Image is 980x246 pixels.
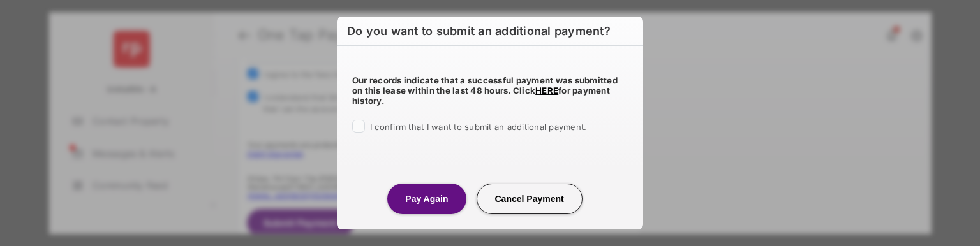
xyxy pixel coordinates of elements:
button: Cancel Payment [477,184,583,214]
button: Pay Again [387,184,466,214]
h6: Do you want to submit an additional payment? [337,17,643,46]
span: I confirm that I want to submit an additional payment. [370,122,586,132]
h5: Our records indicate that a successful payment was submitted on this lease within the last 48 hou... [352,75,628,106]
a: HERE [535,85,558,96]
